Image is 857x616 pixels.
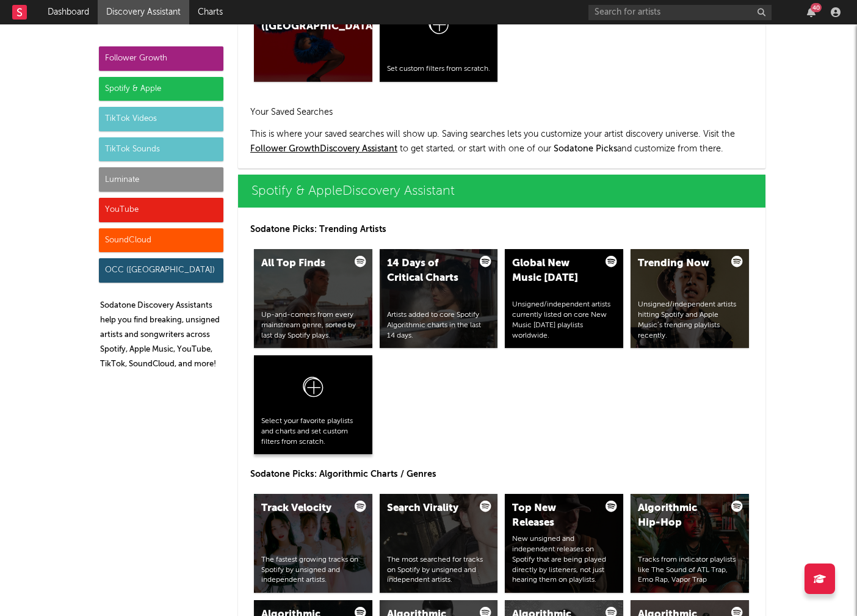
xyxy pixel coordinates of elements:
[99,258,223,283] div: OCC ([GEOGRAPHIC_DATA])
[99,228,223,253] div: SoundCloud
[99,167,223,192] div: Luminate
[261,416,365,447] div: Select your favorite playlists and charts and set custom filters from scratch.
[99,107,223,131] div: TikTok Videos
[261,310,365,341] div: Up-and-comers from every mainstream genre, sorted by last day Spotify plays.
[512,300,616,341] div: Unsigned/independent artists currently listed on core New Music [DATE] playlists worldwide.
[638,256,721,271] div: Trending Now
[250,222,753,237] p: Sodatone Picks: Trending Artists
[807,7,815,17] button: 40
[261,555,365,585] div: The fastest growing tracks on Spotify by unsigned and independent artists.
[387,256,470,286] div: 14 Days of Critical Charts
[250,105,753,120] h2: Your Saved Searches
[254,494,372,593] a: Track VelocityThe fastest growing tracks on Spotify by unsigned and independent artists.
[811,3,822,12] div: 40
[638,555,742,585] div: Tracks from indicator playlists like The Sound of ATL Trap, Emo Rap, Vapor Trap
[254,249,372,348] a: All Top FindsUp-and-comers from every mainstream genre, sorted by last day Spotify plays.
[505,494,623,593] a: Top New ReleasesNew unsigned and independent releases on Spotify that are being played directly b...
[505,249,623,348] a: Global New Music [DATE]Unsigned/independent artists currently listed on core New Music [DATE] pla...
[380,494,498,593] a: Search ViralityThe most searched for tracks on Spotify by unsigned and independent artists.
[512,534,616,585] div: New unsigned and independent releases on Spotify that are being played directly by listeners, not...
[387,501,470,516] div: Search Virality
[250,145,397,153] a: Follower GrowthDiscovery Assistant
[631,249,749,348] a: Trending NowUnsigned/independent artists hitting Spotify and Apple Music’s trending playlists rec...
[631,494,749,593] a: Algorithmic Hip-HopTracks from indicator playlists like The Sound of ATL Trap, Emo Rap, Vapor Trap
[512,256,595,286] div: Global New Music [DATE]
[99,137,223,162] div: TikTok Sounds
[254,355,372,454] a: Select your favorite playlists and charts and set custom filters from scratch.
[387,64,491,74] div: Set custom filters from scratch.
[99,198,223,222] div: YouTube
[261,501,344,516] div: Track Velocity
[638,501,721,531] div: Algorithmic Hip-Hop
[99,46,223,71] div: Follower Growth
[387,555,491,585] div: The most searched for tracks on Spotify by unsigned and independent artists.
[387,310,491,341] div: Artists added to core Spotify Algorithmic charts in the last 14 days.
[554,145,617,153] span: Sodatone Picks
[250,127,753,156] p: This is where your saved searches will show up. Saving searches lets you customize your artist di...
[250,467,753,482] p: Sodatone Picks: Algorithmic Charts / Genres
[100,299,223,372] p: Sodatone Discovery Assistants help you find breaking, unsigned artists and songwriters across Spo...
[588,5,772,20] input: Search for artists
[638,300,742,341] div: Unsigned/independent artists hitting Spotify and Apple Music’s trending playlists recently.
[99,77,223,101] div: Spotify & Apple
[261,256,344,271] div: All Top Finds
[380,249,498,348] a: 14 Days of Critical ChartsArtists added to core Spotify Algorithmic charts in the last 14 days.
[238,175,765,208] a: Spotify & AppleDiscovery Assistant
[512,501,595,531] div: Top New Releases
